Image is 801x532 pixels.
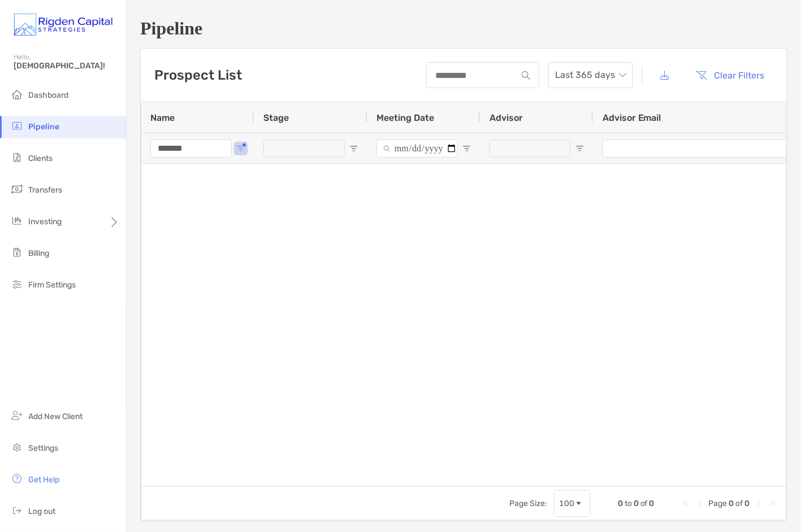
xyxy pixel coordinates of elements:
span: Investing [28,217,62,226]
div: Previous Page [695,499,704,508]
div: First Page [682,499,691,508]
h1: Pipeline [140,18,787,39]
img: clients icon [10,151,24,164]
span: Add New Client [28,412,83,421]
img: settings icon [10,441,24,454]
span: Name [150,112,175,123]
span: Dashboard [28,90,68,100]
span: of [640,499,648,508]
span: 0 [729,499,734,508]
img: dashboard icon [10,88,24,101]
span: Get Help [28,475,59,485]
span: Settings [28,443,58,453]
button: Open Filter Menu [236,144,245,153]
div: Page Size: [509,499,547,508]
span: Last 365 days [555,63,626,88]
img: Zoe Logo [14,5,112,45]
div: Last Page [768,499,777,508]
button: Clear Filters [687,63,773,88]
img: pipeline icon [10,119,24,133]
span: 0 [634,499,639,508]
img: add_new_client icon [10,409,24,422]
span: of [736,499,743,508]
div: Page Size [554,490,591,517]
span: 0 [650,499,655,508]
button: Open Filter Menu [462,144,471,153]
button: Open Filter Menu [575,144,584,153]
h3: Prospect List [154,67,242,83]
span: Advisor [490,112,523,123]
input: Meeting Date Filter Input [376,139,458,158]
span: Stage [263,112,289,123]
span: Log out [28,507,55,516]
img: firm-settings icon [10,277,24,291]
input: Name Filter Input [150,139,232,158]
span: Meeting Date [376,112,434,123]
img: get-help icon [10,472,24,486]
span: Advisor Email [603,112,661,123]
img: transfers icon [10,182,24,196]
img: investing icon [10,214,24,228]
div: 100 [559,499,574,508]
span: 0 [745,499,750,508]
span: [DEMOGRAPHIC_DATA]! [14,61,119,71]
span: Firm Settings [28,280,76,290]
span: Transfers [28,185,62,195]
img: billing icon [10,246,24,259]
img: input icon [522,71,530,80]
span: Clients [28,154,53,163]
span: 0 [618,499,623,508]
span: Billing [28,248,49,258]
span: Page [709,499,728,508]
img: logout icon [10,504,24,517]
button: Open Filter Menu [349,144,358,153]
span: Pipeline [28,122,59,132]
div: Next Page [755,499,764,508]
span: to [625,499,632,508]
